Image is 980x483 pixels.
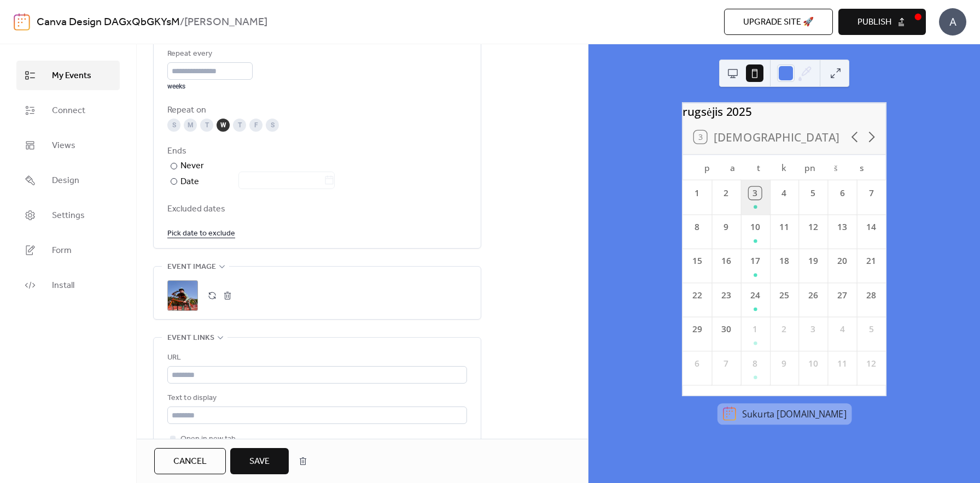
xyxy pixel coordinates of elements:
div: Repeat every [167,48,250,61]
div: 28 [865,289,878,302]
a: Connect [16,96,120,125]
div: k [771,155,797,180]
div: rugsėjis 2025 [682,103,886,120]
div: 6 [836,187,849,199]
div: 27 [836,289,849,302]
div: 20 [836,255,849,268]
div: F [249,119,262,132]
div: pn [797,155,823,180]
button: Upgrade site 🚀 [724,9,833,35]
div: 7 [865,187,878,199]
div: 14 [865,221,878,233]
div: 1 [691,187,703,199]
div: 1 [749,323,761,335]
div: 11 [778,221,790,233]
div: weeks [167,82,253,91]
div: 2 [778,323,790,335]
div: 29 [691,323,703,335]
a: Install [16,270,120,300]
div: 30 [720,323,732,335]
span: Design [52,174,79,187]
a: [DOMAIN_NAME] [777,408,846,420]
div: š [823,155,849,180]
div: 17 [749,255,761,268]
div: 16 [720,255,732,268]
div: W [217,119,230,132]
div: 21 [865,255,878,268]
div: 6 [691,357,703,370]
div: URL [167,351,465,364]
div: 22 [691,289,703,302]
div: T [233,119,246,132]
div: 25 [778,289,790,302]
span: Views [52,139,75,152]
span: Open in new tab [180,433,236,446]
a: Design [16,166,120,195]
span: Cancel [173,455,207,468]
span: Publish [857,16,891,29]
div: A [939,8,966,36]
div: a [720,155,745,180]
div: 7 [720,357,732,370]
span: Upgrade site 🚀 [743,16,814,29]
span: Event links [167,332,214,345]
div: 2 [720,187,732,199]
div: 4 [836,323,849,335]
div: M [184,119,197,132]
div: 19 [807,255,819,268]
div: Sukurta [742,408,847,420]
span: Install [52,279,74,292]
div: S [167,119,180,132]
span: Form [52,244,72,257]
div: ; [167,280,198,311]
button: Save [230,448,289,474]
div: S [266,119,279,132]
span: Excluded dates [167,203,467,216]
div: t [745,155,771,180]
div: 18 [778,255,790,268]
div: T [200,119,213,132]
span: Settings [52,209,85,222]
div: 13 [836,221,849,233]
div: 26 [807,289,819,302]
img: logo [14,13,30,31]
div: Repeat on [167,104,465,117]
a: Form [16,235,120,265]
div: 9 [720,221,732,233]
div: 8 [749,357,761,370]
b: [PERSON_NAME] [184,12,267,33]
div: 24 [749,289,761,302]
a: My Events [16,61,120,90]
div: 5 [807,187,819,199]
button: Cancel [154,448,226,474]
div: Text to display [167,392,465,405]
button: Publish [838,9,926,35]
div: s [849,155,874,180]
div: 10 [749,221,761,233]
div: 5 [865,323,878,335]
div: 12 [807,221,819,233]
div: 4 [778,187,790,199]
span: My Events [52,69,91,83]
div: 12 [865,357,878,370]
div: Ends [167,145,465,158]
b: / [180,12,184,33]
div: 15 [691,255,703,268]
div: 10 [807,357,819,370]
div: 11 [836,357,849,370]
div: p [694,155,720,180]
div: 3 [807,323,819,335]
span: Connect [52,104,85,117]
div: 9 [778,357,790,370]
a: Settings [16,201,120,230]
span: Save [249,455,270,468]
span: Pick date to exclude [167,227,235,240]
a: Canva Design DAGxQbGKYsM [37,12,180,33]
div: Never [180,160,205,173]
div: Date [180,175,335,189]
div: 8 [691,221,703,233]
div: 23 [720,289,732,302]
span: Event image [167,261,216,274]
a: Views [16,131,120,160]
